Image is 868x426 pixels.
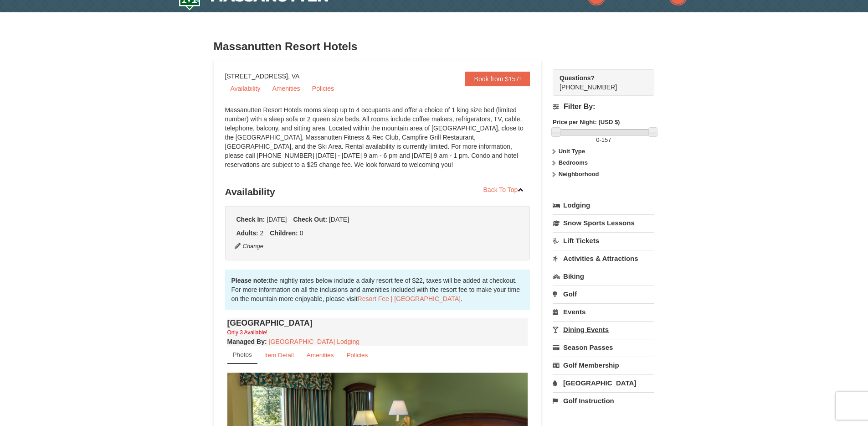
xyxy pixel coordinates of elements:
strong: : [227,338,267,345]
span: [PHONE_NUMBER] [560,73,638,91]
strong: Check Out: [293,216,327,223]
span: [DATE] [267,216,287,223]
a: Lift Tickets [553,232,654,249]
a: Lodging [553,197,654,213]
a: Photos [227,346,257,364]
span: Managed By [227,338,265,345]
strong: Children: [270,229,298,237]
button: Change [234,241,264,251]
strong: Adults: [236,229,258,237]
div: Massanutten Resort Hotels rooms sleep up to 4 occupants and offer a choice of 1 king size bed (li... [225,105,530,178]
small: Photos [233,351,252,358]
a: Back To Top [478,183,530,197]
h4: Filter By: [553,103,654,111]
h4: [GEOGRAPHIC_DATA] [227,318,528,327]
span: 0 [596,136,599,143]
a: Item Detail [258,346,300,364]
a: Events [553,303,654,320]
strong: Please note: [231,277,269,284]
a: Golf Instruction [553,392,654,409]
a: [GEOGRAPHIC_DATA] [553,374,654,391]
span: 157 [601,136,611,143]
a: Dining Events [553,321,654,338]
a: Book from $157! [465,72,530,86]
a: Policies [307,82,339,95]
small: Item Detail [264,352,294,358]
a: Policies [340,346,374,364]
span: 0 [300,229,303,237]
a: Amenities [267,82,305,95]
label: - [553,135,654,145]
a: Biking [553,268,654,285]
h3: Massanutten Resort Hotels [214,37,655,56]
h3: Availability [225,183,530,201]
a: Amenities [301,346,340,364]
strong: Unit Type [559,148,585,155]
span: [DATE] [329,216,349,223]
a: Golf [553,286,654,302]
strong: Bedrooms [559,159,588,166]
a: Availability [225,82,266,95]
a: [GEOGRAPHIC_DATA] Lodging [269,338,360,345]
strong: Price per Night: (USD $) [553,119,620,125]
small: Policies [346,352,368,358]
a: Season Passes [553,339,654,356]
a: Resort Fee | [GEOGRAPHIC_DATA] [358,295,461,302]
small: Only 3 Available! [227,329,267,336]
small: Amenities [307,352,334,358]
strong: Questions? [560,74,595,82]
div: the nightly rates below include a daily resort fee of $22, taxes will be added at checkout. For m... [225,270,530,310]
a: Activities & Attractions [553,250,654,267]
span: 2 [260,229,264,237]
strong: Neighborhood [559,171,599,177]
a: Snow Sports Lessons [553,214,654,231]
strong: Check In: [236,216,265,223]
a: Golf Membership [553,357,654,374]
